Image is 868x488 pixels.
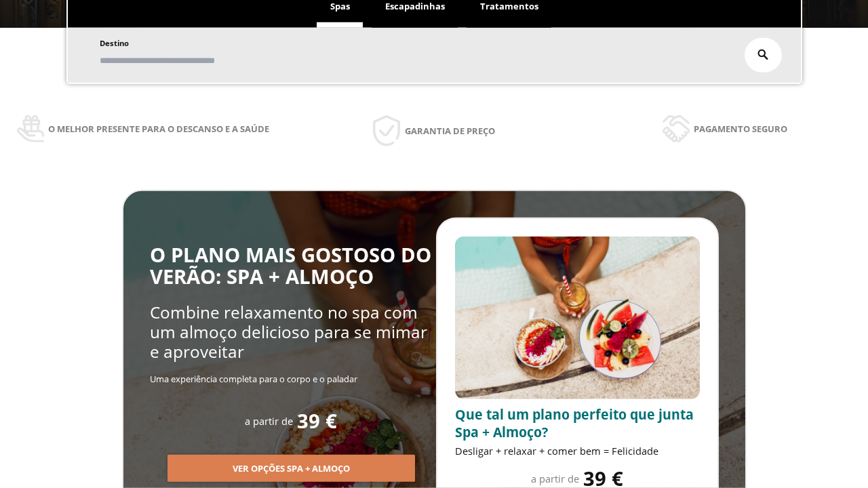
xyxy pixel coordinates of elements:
span: Combine relaxamento no spa com um almoço delicioso para se mimar e aproveitar [150,301,427,363]
span: a partir de [531,472,579,485]
span: Destino [100,38,129,48]
span: Desligar + relaxar + comer bem = Felicidade [455,444,658,457]
a: Ver opções Spa + Almoço [167,462,415,474]
span: O PLANO MAIS GOSTOSO DO VERÃO: SPA + ALMOÇO [150,241,431,291]
span: 39 € [297,410,337,432]
img: promo-sprunch.ElVl7oUD.webp [455,237,700,400]
button: Ver opções Spa + Almoço [167,455,415,482]
span: Que tal um plano perfeito que junta Spa + Almoço? [455,405,694,441]
span: Ver opções Spa + Almoço [233,462,350,476]
span: Uma experiência completa para o corpo e o paladar [150,373,357,385]
span: Garantia de preço [405,123,495,138]
span: O melhor presente para o descanso e a saúde [48,121,269,136]
span: a partir de [245,414,293,428]
span: Pagamento seguro [694,121,787,136]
